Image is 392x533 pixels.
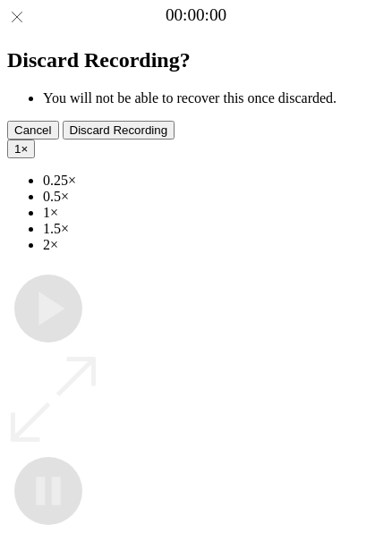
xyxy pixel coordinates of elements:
[43,205,385,221] li: 1×
[43,173,385,189] li: 0.25×
[43,189,385,205] li: 0.5×
[7,121,59,140] button: Cancel
[43,221,385,237] li: 1.5×
[14,142,21,156] span: 1
[7,140,35,158] button: 1×
[63,121,175,140] button: Discard Recording
[166,5,226,25] a: 00:00:00
[43,90,385,106] li: You will not be able to recover this once discarded.
[43,237,385,253] li: 2×
[7,48,385,72] h2: Discard Recording?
